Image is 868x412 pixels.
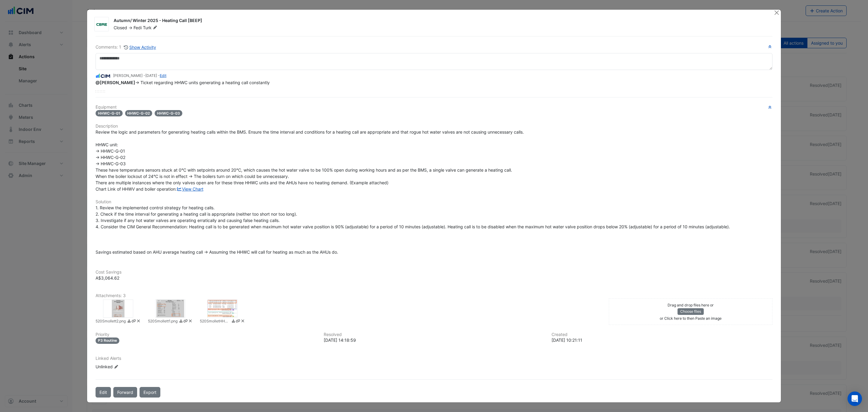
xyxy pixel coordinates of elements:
[96,338,119,344] div: P3 Routine
[96,275,119,280] span: A$3,064.62
[96,363,168,370] div: Unlinked
[236,319,240,325] a: Copy link to clipboard
[155,299,185,318] div: 520Smollett1.png
[96,73,111,79] img: CIM
[96,199,772,204] h6: Solution
[552,337,772,343] div: [DATE] 10:21:11
[179,319,183,325] a: Download
[96,319,126,325] small: 520Smollett2.png
[207,299,237,318] div: 520SmolletHHWV.png
[145,73,157,78] span: 2025-06-03 13:52:14
[125,110,153,116] span: HHWC-G-02
[96,80,135,85] span: fedi.turk@charterhallaccess.com.au [CBRE Charter Hall]
[114,365,118,369] fa-icon: Edit Linked Alerts
[96,293,772,298] h6: Attachments: 3
[128,25,132,30] span: ->
[113,73,166,78] small: [PERSON_NAME] - -
[124,44,156,51] button: Show Activity
[134,25,142,30] span: Fedi
[96,80,270,85] span: -> Ticket regarding HHWC units generating a heating call constantly
[96,387,111,398] button: Edit
[773,10,780,16] button: Close
[848,391,862,406] div: Open Intercom Messenger
[96,129,524,192] span: Review the logic and parameters for generating heating calls within the BMS. Ensure the time inte...
[114,17,766,25] div: Autumn/ Winter 2025 - Heating Call [BEEP]
[148,319,178,325] small: 520Smollett1.png
[155,110,182,116] span: HHWC-G-03
[96,205,730,255] span: 1. Review the implemented control strategy for heating calls. 2. Check if the time interval for g...
[131,319,136,325] a: Copy link to clipboard
[183,319,188,325] a: Copy link to clipboard
[96,110,123,116] span: HHWC-G-01
[95,21,108,27] img: CBRE Charter Hall
[96,356,772,361] h6: Linked Alerts
[113,387,137,398] button: Forward
[231,319,236,325] a: Download
[324,337,545,343] div: [DATE] 14:18:59
[552,332,772,337] h6: Created
[241,319,245,325] a: Delete
[160,73,166,78] a: Edit
[103,299,133,318] div: 520Smollett2.png
[136,319,141,325] a: Delete
[668,303,714,307] small: Drag and drop files here or
[96,105,772,110] h6: Equipment
[177,186,203,192] a: View Chart
[114,25,127,30] span: Closed
[143,25,159,31] span: Turk
[188,319,193,325] a: Delete
[96,44,156,51] div: Comments: 1
[200,319,230,325] small: 520SmolletHHWV.png
[96,124,772,129] h6: Description
[660,316,722,321] small: or Click here to then Paste an image
[96,270,772,275] h6: Cost Savings
[127,319,131,325] a: Download
[678,308,704,315] button: Choose files
[140,387,160,398] a: Export
[324,332,545,337] h6: Resolved
[96,332,316,337] h6: Priority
